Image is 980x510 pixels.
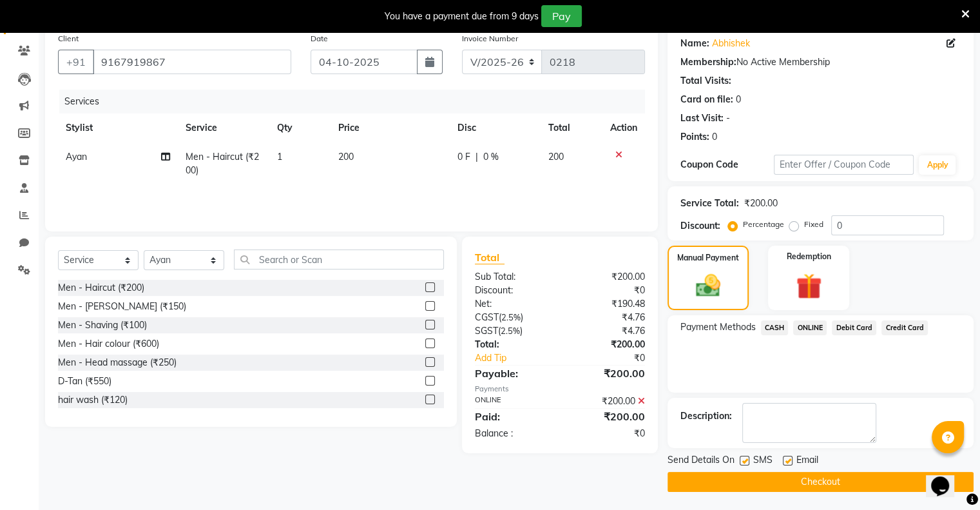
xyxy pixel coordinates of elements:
div: Men - Hair colour (₹600) [58,337,159,351]
span: 2.5% [501,312,521,322]
div: Men - [PERSON_NAME] (₹150) [58,300,186,313]
div: D-Tan (₹550) [58,375,111,388]
div: Sub Total: [465,270,560,284]
div: ( ) [465,324,560,338]
div: ₹200.00 [560,338,655,351]
input: Search or Scan [234,250,444,270]
label: Manual Payment [677,252,739,264]
input: Search by Name/Mobile/Email/Code [93,50,291,74]
div: Last Visit: [680,112,724,125]
button: +91 [58,50,94,74]
div: Coupon Code [680,158,774,172]
span: 0 F [457,150,470,164]
div: Paid: [465,409,560,424]
img: _gift.svg [788,270,830,302]
div: - [726,112,730,125]
div: ₹190.48 [560,297,655,311]
span: Email [796,453,818,469]
span: Debit Card [832,320,876,335]
div: ₹4.76 [560,324,655,338]
th: Service [178,113,269,142]
div: ( ) [465,311,560,324]
span: Credit Card [881,320,928,335]
div: Net: [465,297,560,311]
button: Pay [541,5,582,27]
span: 200 [548,151,564,162]
div: Balance : [465,427,560,440]
span: SGST [475,325,498,337]
div: Description: [680,409,732,423]
div: hair wash (₹120) [58,393,128,407]
span: CGST [475,311,499,323]
span: 2.5% [501,326,520,336]
th: Qty [269,113,331,142]
span: Send Details On [668,453,735,469]
span: Total [475,251,504,264]
span: 0 % [483,150,499,164]
div: Membership: [680,55,736,69]
div: ₹4.76 [560,311,655,324]
div: Discount: [680,219,720,233]
div: Payable: [465,366,560,381]
div: Services [59,90,655,113]
div: Total Visits: [680,74,731,88]
div: 0 [736,93,741,106]
div: ₹200.00 [744,197,778,210]
div: 0 [712,130,717,144]
th: Stylist [58,113,178,142]
div: Points: [680,130,709,144]
span: SMS [753,453,773,469]
div: No Active Membership [680,55,961,69]
div: ₹200.00 [560,395,655,408]
div: You have a payment due from 9 days [385,10,539,23]
th: Action [602,113,645,142]
div: Name: [680,37,709,50]
div: ₹200.00 [560,270,655,284]
a: Add Tip [465,351,575,365]
div: ₹200.00 [560,409,655,424]
div: Total: [465,338,560,351]
div: ONLINE [465,395,560,408]
div: Card on file: [680,93,733,106]
div: Men - Haircut (₹200) [58,281,144,295]
span: Ayan [66,151,87,162]
label: Date [311,33,328,44]
div: ₹0 [560,284,655,297]
input: Enter Offer / Coupon Code [774,155,914,175]
span: CASH [761,320,789,335]
span: ONLINE [793,320,827,335]
div: Discount: [465,284,560,297]
th: Total [541,113,602,142]
a: Abhishek [712,37,750,50]
label: Invoice Number [462,33,518,44]
button: Apply [919,155,956,175]
span: 200 [338,151,354,162]
div: ₹200.00 [560,366,655,381]
label: Client [58,33,79,44]
span: Payment Methods [680,320,756,334]
label: Redemption [787,251,831,262]
iframe: chat widget [926,458,967,497]
div: Men - Shaving (₹100) [58,319,147,332]
div: Men - Head massage (₹250) [58,356,177,369]
span: Men - Haircut (₹200) [186,151,259,176]
span: | [476,150,478,164]
div: ₹0 [560,427,655,440]
label: Fixed [804,219,823,230]
span: 1 [277,151,282,162]
div: Service Total: [680,197,739,210]
label: Percentage [743,219,784,230]
th: Disc [450,113,541,142]
button: Checkout [668,472,974,492]
th: Price [331,113,450,142]
div: Payments [475,384,645,395]
img: _cash.svg [688,271,728,300]
div: ₹0 [575,351,654,365]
